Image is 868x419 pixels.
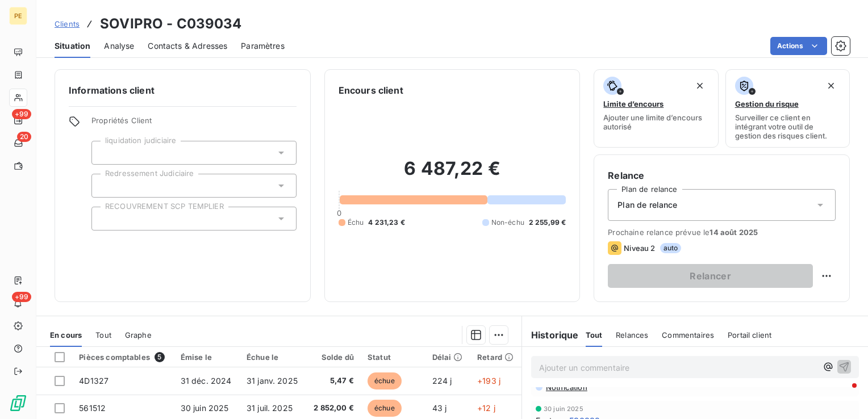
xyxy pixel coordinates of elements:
[603,99,663,108] span: Limite d’encours
[101,181,110,191] input: Ajouter une valeur
[312,375,354,387] span: 5,47 €
[829,380,857,408] iframe: Intercom live chat
[660,243,682,253] span: auto
[69,83,297,97] h6: Informations client
[477,376,500,386] span: +193 j
[17,132,31,142] span: 20
[594,69,718,148] button: Limite d’encoursAjouter une limite d’encours autorisé
[55,18,80,30] a: Clients
[55,40,90,52] span: Situation
[337,208,341,217] span: 0
[432,403,447,413] span: 43 j
[155,352,165,362] span: 5
[586,330,603,340] span: Tout
[608,264,813,288] button: Relancer
[662,330,714,340] span: Commentaires
[9,7,27,25] div: PE
[247,403,293,413] span: 31 juil. 2025
[247,376,298,386] span: 31 janv. 2025
[95,330,111,340] span: Tout
[312,403,354,414] span: 2 852,00 €
[728,330,771,340] span: Portail client
[12,292,31,302] span: +99
[104,40,134,52] span: Analyse
[725,69,850,148] button: Gestion du risqueSurveiller ce client en intégrant votre outil de gestion des risques client.
[247,353,299,362] div: Échue le
[12,109,31,119] span: +99
[432,353,464,362] div: Délai
[477,353,515,362] div: Retard
[181,403,229,413] span: 30 juin 2025
[50,330,82,340] span: En cours
[624,244,655,253] span: Niveau 2
[79,352,166,362] div: Pièces comptables
[368,217,405,228] span: 4 231,23 €
[339,157,566,191] h2: 6 487,22 €
[603,113,708,131] span: Ajouter une limite d’encours autorisé
[339,83,403,97] h6: Encours client
[617,199,677,211] span: Plan de relance
[312,353,354,362] div: Solde dû
[432,376,452,386] span: 224 j
[368,353,419,362] div: Statut
[608,169,836,182] h6: Relance
[616,330,648,340] span: Relances
[545,383,587,392] span: Notification
[79,376,108,386] span: 4D1327
[368,372,402,389] span: échue
[125,330,152,340] span: Graphe
[9,111,27,129] a: +99
[529,217,566,228] span: 2 255,99 €
[368,400,402,417] span: échue
[55,19,80,28] span: Clients
[735,113,840,140] span: Surveiller ce client en intégrant votre outil de gestion des risques client.
[91,116,297,132] span: Propriétés Client
[241,40,285,52] span: Paramètres
[100,14,242,34] h3: SOVIPRO - C039034
[608,228,836,237] span: Prochaine relance prévue le
[491,217,524,228] span: Non-échu
[101,213,110,224] input: Ajouter une valeur
[735,99,799,108] span: Gestion du risque
[148,40,227,52] span: Contacts & Adresses
[79,403,106,413] span: 561512
[710,228,758,237] span: 14 août 2025
[770,37,827,55] button: Actions
[181,376,232,386] span: 31 déc. 2024
[477,403,495,413] span: +12 j
[522,328,579,342] h6: Historique
[9,394,27,412] img: Logo LeanPay
[181,353,233,362] div: Émise le
[348,217,364,228] span: Échu
[101,148,110,158] input: Ajouter une valeur
[544,405,583,412] span: 30 juin 2025
[9,134,27,152] a: 20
